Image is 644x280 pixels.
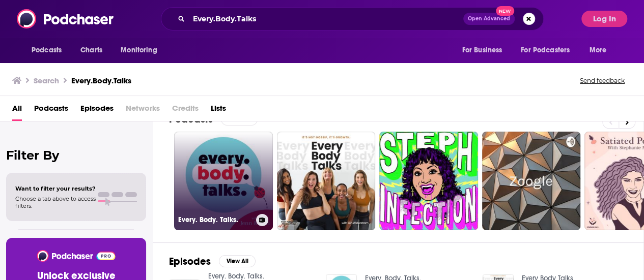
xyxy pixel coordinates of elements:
a: Episodes [80,100,114,121]
span: Credits [172,100,199,121]
span: Podcasts [32,43,62,57]
span: Networks [126,100,160,121]
button: View All [219,255,256,267]
h2: Episodes [169,255,211,268]
h3: Search [34,76,59,85]
img: Podchaser - Follow, Share and Rate Podcasts [17,9,115,28]
div: Search podcasts, credits, & more... [161,7,544,30]
span: For Business [462,43,502,57]
h3: Every. Body. Talks. [178,215,252,224]
img: Podchaser - Follow, Share and Rate Podcasts [36,250,116,262]
a: Podcasts [34,100,68,121]
button: Send feedback [577,76,628,85]
span: Charts [80,43,102,57]
span: Open Advanced [468,16,510,21]
button: open menu [514,41,584,60]
a: Charts [74,41,108,60]
a: EpisodesView All [169,255,256,268]
button: open menu [582,41,620,60]
a: Every. Body. Talks. [174,132,273,230]
span: More [590,43,607,57]
button: open menu [24,41,75,60]
span: For Podcasters [521,43,570,57]
h2: Filter By [6,148,146,163]
button: open menu [114,41,170,60]
span: New [496,6,514,16]
span: Choose a tab above to access filters. [15,195,96,209]
button: open menu [455,41,515,60]
a: Lists [211,100,226,121]
input: Search podcasts, credits, & more... [189,11,463,27]
button: Log In [581,11,627,27]
a: All [12,100,22,121]
button: Open AdvancedNew [463,13,515,25]
span: Monitoring [121,43,157,57]
h3: Every.Body.Talks [71,76,131,85]
span: Want to filter your results? [15,185,96,192]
